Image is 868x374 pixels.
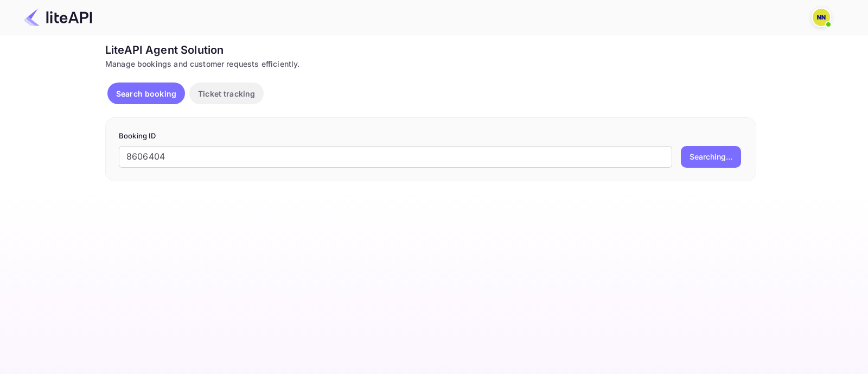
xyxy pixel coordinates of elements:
p: Search booking [116,88,176,99]
img: LiteAPI Logo [24,9,92,26]
p: Ticket tracking [198,88,255,99]
p: Booking ID [119,131,743,142]
input: Enter Booking ID (e.g., 63782194) [119,146,672,168]
button: Searching... [681,146,741,168]
div: Manage bookings and customer requests efficiently. [105,58,756,69]
div: LiteAPI Agent Solution [105,42,756,58]
img: N/A N/A [813,9,830,26]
